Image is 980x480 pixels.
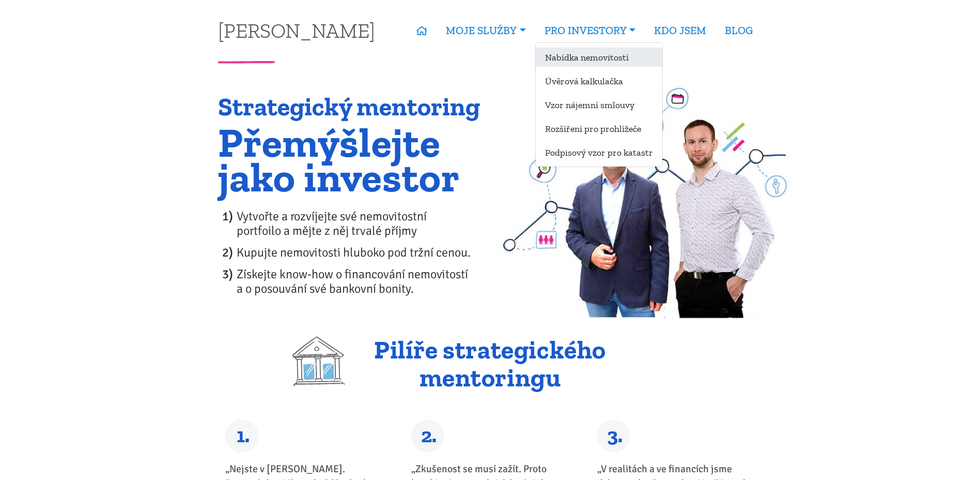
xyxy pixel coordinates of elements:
[237,267,483,296] li: Získejte know-how o financování nemovitostí a o posouvání své bankovní bonity.
[411,419,444,453] div: 2.
[237,245,483,260] li: Kupujte nemovitosti hluboko pod tržní cenou.
[225,419,258,453] div: 1.
[536,48,662,67] a: Nabídka nemovitostí
[218,336,762,392] h2: Pilíře strategického mentoringu
[535,19,645,42] a: PRO INVESTORY
[237,209,483,238] li: Vytvořte a rozvíjejte své nemovitostní portfoilo a mějte z něj trvalé příjmy
[218,125,483,194] h1: Přemýšlejte jako investor
[645,19,715,42] a: KDO JSEM
[218,93,483,121] h1: Strategický mentoring
[536,71,662,91] a: Úvěrová kalkulačka
[437,19,535,42] a: MOJE SLUŽBY
[536,119,662,138] a: Rozšíření pro prohlížeče
[715,19,762,42] a: BLOG
[536,95,662,114] a: Vzor nájemní smlouvy
[536,143,662,162] a: Podpisový vzor pro katastr
[597,419,630,453] div: 3.
[218,20,375,40] a: [PERSON_NAME]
